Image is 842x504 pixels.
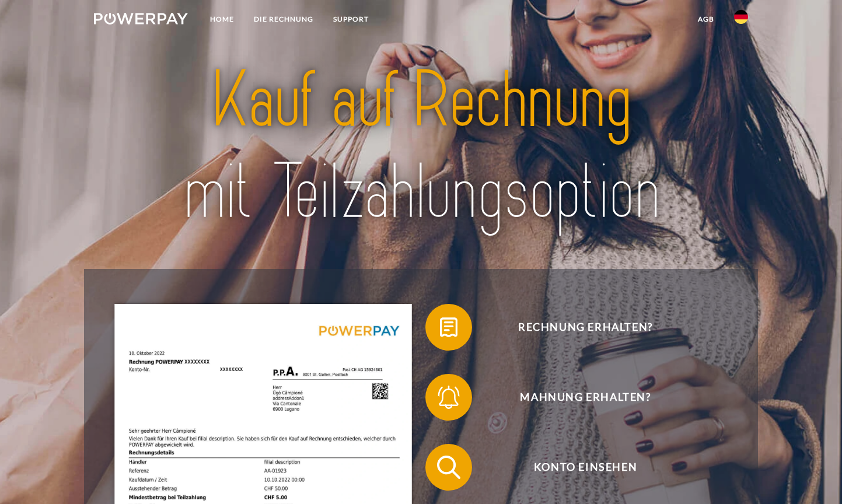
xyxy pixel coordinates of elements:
[323,9,379,30] a: SUPPORT
[434,313,463,342] img: qb_bill.svg
[94,13,188,24] img: logo-powerpay-white.svg
[434,453,463,482] img: qb_search.svg
[425,304,729,351] button: Rechnung erhalten?
[442,444,728,491] span: Konto einsehen
[442,304,728,351] span: Rechnung erhalten?
[442,374,728,421] span: Mahnung erhalten?
[425,374,729,421] button: Mahnung erhalten?
[244,9,323,30] a: DIE RECHNUNG
[434,383,463,412] img: qb_bell.svg
[688,9,724,30] a: agb
[425,444,729,491] button: Konto einsehen
[126,50,715,242] img: title-powerpay_de.svg
[734,10,748,24] img: de
[200,9,244,30] a: Home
